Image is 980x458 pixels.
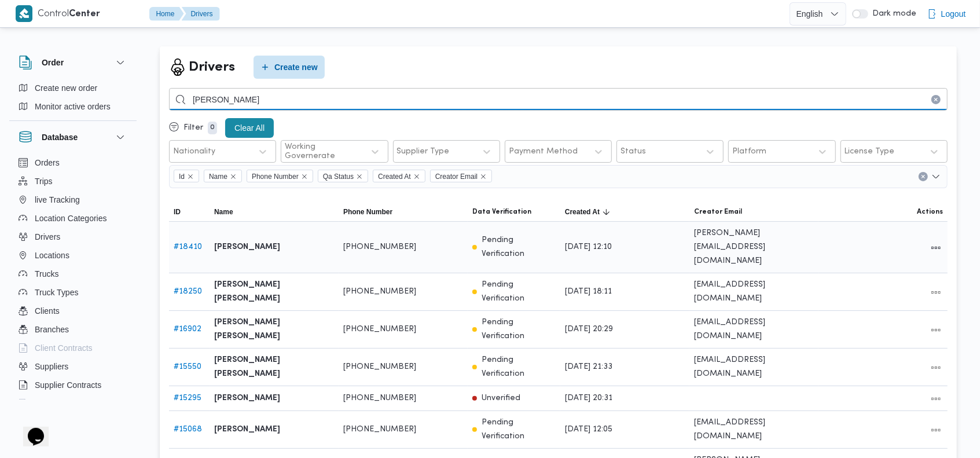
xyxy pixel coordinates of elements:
[35,360,68,373] span: Suppliers
[42,130,78,144] h3: Database
[373,170,425,182] span: Created At
[694,316,814,343] span: [EMAIL_ADDRESS][DOMAIN_NAME]
[430,170,492,182] span: Creator Email
[931,95,941,104] button: Clear input
[565,391,612,405] span: [DATE] 20:31
[482,353,556,381] p: Pending Verification
[35,378,101,392] span: Supplier Contracts
[209,170,227,183] span: Name
[929,423,943,437] button: All actions
[179,170,185,183] span: Id
[208,122,217,134] p: 0
[274,60,318,74] span: Create new
[435,170,478,183] span: Creator Email
[214,207,233,217] span: Name
[339,203,468,221] button: Phone Number
[210,203,339,221] button: Name
[214,240,280,254] b: [PERSON_NAME]
[174,325,201,333] a: #16902
[14,283,132,302] button: Truck Types
[482,391,520,405] p: Unverified
[378,170,411,183] span: Created At
[732,147,766,156] div: Platform
[343,391,416,405] span: [PHONE_NUMBER]
[397,147,450,156] div: Supplier Type
[482,278,556,306] p: Pending Verification
[14,97,132,116] button: Monitor active orders
[35,304,60,318] span: Clients
[565,323,613,336] span: [DATE] 20:29
[343,207,392,217] span: Phone Number
[225,118,274,138] button: Clear All
[14,302,132,320] button: Clients
[35,156,60,170] span: Orders
[183,123,203,133] p: Filter
[929,323,943,337] button: All actions
[868,9,917,19] span: Dark mode
[356,173,363,180] button: Remove Qa Status from selection in this group
[413,173,420,180] button: Remove Created At from selection in this group
[230,173,237,180] button: Remove Name from selection in this group
[12,412,49,446] iframe: chat widget
[69,10,101,19] b: Center
[602,207,611,217] svg: Sorted in descending order
[187,173,194,180] button: Remove Id from selection in this group
[845,147,895,156] div: License Type
[14,376,132,394] button: Supplier Contracts
[254,56,325,79] button: Create new
[621,147,646,156] div: Status
[35,174,53,188] span: Trips
[509,147,578,156] div: Payment Method
[214,423,280,437] b: [PERSON_NAME]
[318,170,368,182] span: Qa Status
[149,7,184,21] button: Home
[482,233,556,261] p: Pending Verification
[169,88,948,111] input: Search...
[301,173,308,180] button: Remove Phone Number from selection in this group
[35,267,58,281] span: Trucks
[214,316,334,343] b: [PERSON_NAME] [PERSON_NAME]
[14,209,132,228] button: Location Categories
[174,363,201,371] a: #15550
[173,147,215,156] div: Nationality
[35,323,69,336] span: Branches
[472,207,531,217] span: Data Verification
[14,172,132,190] button: Trips
[482,416,556,444] p: Pending Verification
[9,153,137,404] div: Database
[14,339,132,357] button: Client Contracts
[931,172,941,181] button: Open list of options
[35,100,111,113] span: Monitor active orders
[929,285,943,299] button: All actions
[19,56,127,69] button: Order
[343,323,416,336] span: [PHONE_NUMBER]
[214,278,334,306] b: [PERSON_NAME] [PERSON_NAME]
[565,423,612,437] span: [DATE] 12:05
[42,56,64,69] h3: Order
[16,5,32,22] img: X8yXhbKr1z7QwAAAABJRU5ErkJggg==
[174,170,199,182] span: Id
[694,278,814,306] span: [EMAIL_ADDRESS][DOMAIN_NAME]
[174,426,202,433] a: #15068
[35,248,69,262] span: Locations
[35,397,64,411] span: Devices
[285,142,358,161] div: Working Governerate
[35,285,78,299] span: Truck Types
[9,79,137,120] div: Order
[694,416,814,444] span: [EMAIL_ADDRESS][DOMAIN_NAME]
[174,288,202,295] a: #18250
[169,203,210,221] button: ID
[214,353,334,381] b: [PERSON_NAME] [PERSON_NAME]
[929,392,943,406] button: All actions
[182,7,220,21] button: Drivers
[189,57,235,78] h2: Drivers
[35,193,80,207] span: live Tracking
[694,353,814,381] span: [EMAIL_ADDRESS][DOMAIN_NAME]
[929,241,943,255] button: All actions
[560,203,689,221] button: Created AtSorted in descending order
[919,172,928,181] button: Clear input
[19,130,127,144] button: Database
[565,207,600,217] span: Created At; Sorted in descending order
[14,320,132,339] button: Branches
